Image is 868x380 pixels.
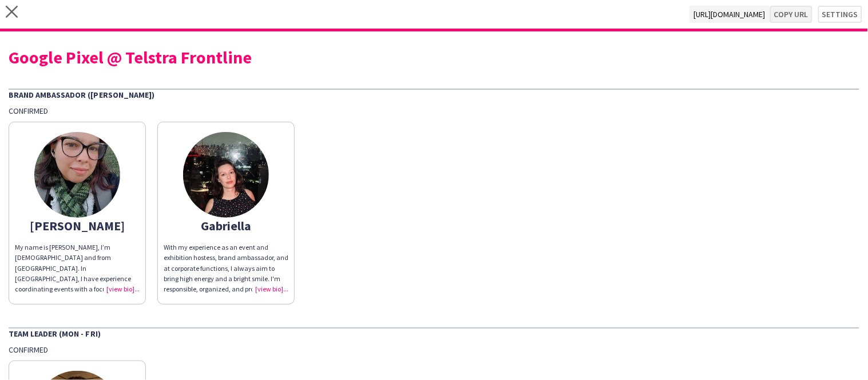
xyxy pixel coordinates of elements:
[9,327,859,339] div: Team Leader (Mon - Fri)
[818,6,862,23] button: Settings
[183,132,269,218] img: thumb-66e97d1ae5778.jpeg
[15,242,140,294] div: My name is [PERSON_NAME], I’m [DEMOGRAPHIC_DATA] and from [GEOGRAPHIC_DATA]. In [GEOGRAPHIC_DATA]...
[770,6,812,23] button: Copy url
[15,221,140,231] div: [PERSON_NAME]
[689,6,770,23] span: [URL][DOMAIN_NAME]
[9,106,859,116] div: Confirmed
[164,242,288,294] div: With my experience as an event and exhibition hostess, brand ambassador, and at corporate functio...
[9,49,859,66] div: Google Pixel @ Telstra Frontline
[9,89,859,100] div: Brand Ambassador ([PERSON_NAME])
[9,345,859,355] div: Confirmed
[34,132,120,218] img: thumb-64d0b7f1c538c.jpg
[164,221,288,231] div: Gabriella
